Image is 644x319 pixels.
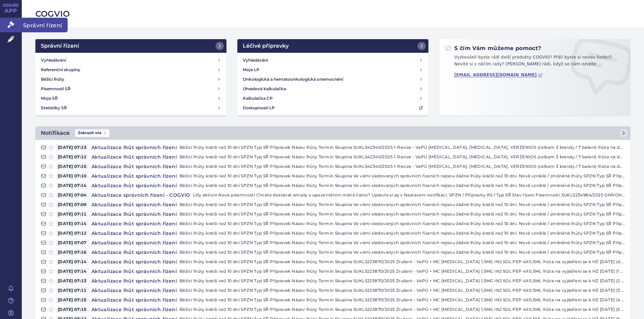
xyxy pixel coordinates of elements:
h4: Aktualizace lhůt správních řízení [89,182,180,189]
h4: Aktualizace lhůt správních řízení [89,249,180,256]
a: Úhradová kalkulačka [240,84,426,94]
p: Běžící lhůty kratší než 10 dní SPZN Typ SŘ Přípravek Název lhůty Termín Skupina SUKLS223870/2025 ... [180,268,625,275]
a: Moje SŘ [38,94,224,103]
a: Kalkulačka CP [240,94,426,103]
h4: Dostupnosti LP [243,105,275,111]
h4: Aktualizace lhůt správních řízení [89,211,180,218]
h2: Notifikace [41,129,70,137]
a: Písemnosti SŘ [38,84,224,94]
p: Běžící lhůty kratší než 10 dní SPZN Typ SŘ Přípravek Název lhůty Termín Skupina Ve vámi sledovaný... [180,230,625,237]
p: Lilly aktivní Nové písemnosti Chcete dostávat emaily s upozorněním méně často? Upravte si jej v N... [193,192,625,198]
p: Běžící lhůty kratší než 10 dní SPZN Typ SŘ Přípravek Název lhůty Termín Skupina SUKLS223870/2025 ... [180,277,625,284]
p: Běžící lhůty kratší než 10 dní SPZN Typ SŘ Přípravek Název lhůty Termín Skupina SUKLS223870/2025 ... [180,306,625,313]
p: Běžící lhůty kratší než 10 dní SPZN Typ SŘ Přípravek Název lhůty Termín Skupina SUKLS223870/2025 ... [180,287,625,294]
span: [DATE] 07:12 [56,154,89,160]
h4: Aktualizace lhůt správních řízení [89,239,180,246]
h4: Úhradová kalkulačka [243,85,286,92]
span: Zobrazit vše [75,129,109,137]
h4: Vyhledávání [41,57,66,64]
h4: Aktualizace lhůt správních řízení [89,277,180,284]
p: Běžící lhůty kratší než 10 dní SPZN Typ SŘ Přípravek Název lhůty Termín Skupina Ve vámi sledovaný... [180,173,625,179]
h4: Aktualizace lhůt správních řízení [89,258,180,265]
a: Léčivé přípravky [237,39,428,53]
span: [DATE] 07:04 [56,192,89,198]
p: Běžící lhůty kratší než 10 dní SPZN Typ SŘ Přípravek Název lhůty Termín Skupina SUKLS223870/2025 ... [180,258,625,265]
h4: Moje LP [243,66,259,73]
h4: Kalkulačka CP [243,95,273,102]
a: Běžící lhůty [38,75,224,84]
a: Moje LP [240,65,426,75]
span: [DATE] 07:14 [56,258,89,265]
h2: Léčivé přípravky [243,42,289,50]
span: [DATE] 07:15 [56,297,89,303]
p: Vyzkoušeli byste rádi další produkty COGVIO? Přáli byste si novou funkci? Nevíte si s něčím rady?... [445,54,625,70]
h4: Vyhledávání [243,57,268,64]
h4: Aktualizace lhůt správních řízení [89,268,180,275]
a: Onkologická a hematoonkologická onemocnění [240,75,426,84]
h4: Aktualizace lhůt správních řízení [89,163,180,170]
span: [DATE] 07:13 [56,144,89,151]
h4: Aktualizace lhůt správních řízení [89,297,180,303]
h4: Aktualizace lhůt správních řízení [89,230,180,237]
a: NotifikaceZobrazit vše [35,126,630,140]
p: Běžící lhůty kratší než 10 dní SPZN Typ SŘ Přípravek Název lhůty Termín Skupina SUKLS42340/2025 1... [180,144,625,151]
h4: Onkologická a hematoonkologická onemocnění [243,76,343,83]
p: Běžící lhůty kratší než 10 dní SPZN Typ SŘ Přípravek Název lhůty Termín Skupina Ve vámi sledovaný... [180,182,625,189]
span: [DATE] 07:16 [56,249,89,256]
h4: Písemnosti SŘ [41,85,71,92]
h2: S čím Vám můžeme pomoct? [445,45,541,52]
span: [DATE] 07:11 [56,211,89,218]
h4: Aktualizace správních řízení - COGVIO [89,192,193,198]
p: Běžící lhůty kratší než 10 dní SPZN Typ SŘ Přípravek Název lhůty Termín Skupina Ve vámi sledovaný... [180,249,625,256]
h4: Moje SŘ [41,95,58,102]
a: [EMAIL_ADDRESS][DOMAIN_NAME] [454,73,543,78]
h4: Aktualizace lhůt správních řízení [89,201,180,208]
a: Vyhledávání [240,55,426,65]
span: [DATE] 07:14 [56,182,89,189]
span: [DATE] 07:11 [56,287,89,294]
span: Správní řízení [22,18,68,32]
h2: Správní řízení [41,42,79,50]
a: Referenční skupiny [38,65,224,75]
p: Běžící lhůty kratší než 10 dní SPZN Typ SŘ Přípravek Název lhůty Termín Skupina Ve vámi sledovaný... [180,201,625,208]
h4: Aktualizace lhůt správních řízení [89,287,180,294]
p: Běžící lhůty kratší než 10 dní SPZN Typ SŘ Přípravek Název lhůty Termín Skupina SUKLS42340/2025 1... [180,163,625,170]
p: Běžící lhůty kratší než 10 dní SPZN Typ SŘ Přípravek Název lhůty Termín Skupina SUKLS42340/2025 1... [180,154,625,160]
span: [DATE] 07:14 [56,220,89,227]
h4: Aktualizace lhůt správních řízení [89,173,180,179]
h4: Aktualizace lhůt správních řízení [89,220,180,227]
h4: Běžící lhůty [41,76,64,83]
h4: Aktualizace lhůt správních řízení [89,154,180,160]
p: Běžící lhůty kratší než 10 dní SPZN Typ SŘ Přípravek Název lhůty Termín Skupina Ve vámi sledovaný... [180,211,625,218]
h2: COGVIO [35,8,630,20]
h4: Aktualizace lhůt správních řízení [89,306,180,313]
a: Vyhledávání [38,55,224,65]
span: [DATE] 07:13 [56,277,89,284]
span: [DATE] 07:12 [56,230,89,237]
a: Statistiky SŘ [38,103,224,113]
a: Dostupnosti LP [240,103,426,113]
span: [DATE] 07:14 [56,268,89,275]
span: [DATE] 07:15 [56,163,89,170]
h4: Statistiky SŘ [41,105,67,111]
h4: Referenční skupiny [41,66,80,73]
h4: Aktualizace lhůt správních řízení [89,144,180,151]
span: [DATE] 07:07 [56,239,89,246]
p: Běžící lhůty kratší než 10 dní SPZN Typ SŘ Přípravek Název lhůty Termín Skupina Ve vámi sledovaný... [180,220,625,227]
a: Správní řízení [35,39,226,53]
span: [DATE] 07:09 [56,201,89,208]
span: [DATE] 07:10 [56,173,89,179]
p: Běžící lhůty kratší než 10 dní SPZN Typ SŘ Přípravek Název lhůty Termín Skupina SUKLS223870/2025 ... [180,297,625,303]
span: [DATE] 07:15 [56,306,89,313]
p: Běžící lhůty kratší než 10 dní SPZN Typ SŘ Přípravek Název lhůty Termín Skupina Ve vámi sledovaný... [180,239,625,246]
